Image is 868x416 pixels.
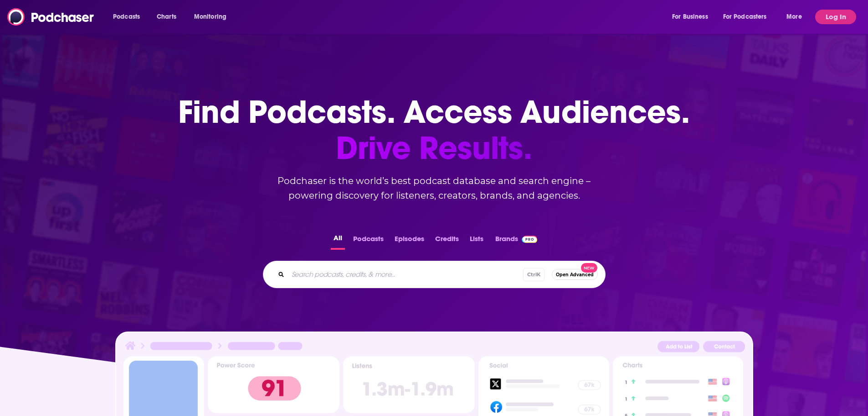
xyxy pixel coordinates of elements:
[495,232,538,250] a: BrandsPodchaser Pro
[123,340,745,356] img: Podcast Insights Header
[151,10,182,24] a: Charts
[392,232,427,250] button: Episodes
[552,269,598,280] button: Open AdvancedNew
[786,11,802,23] span: More
[178,94,690,166] h1: Find Podcasts. Access Audiences.
[188,10,238,24] button: open menu
[252,174,616,203] h2: Podchaser is the world’s best podcast database and search engine – powering discovery for listene...
[7,8,95,26] img: Podchaser - Follow, Share and Rate Podcasts
[208,356,339,413] img: Podcast Insights Power score
[666,10,719,24] button: open menu
[107,10,152,24] button: open menu
[556,272,594,277] span: Open Advanced
[157,11,176,23] span: Charts
[672,11,708,23] span: For Business
[432,232,462,250] button: Credits
[581,263,597,273] span: New
[288,267,523,282] input: Search podcasts, credits, & more...
[350,232,386,250] button: Podcasts
[815,10,856,24] button: Log In
[467,232,486,250] button: Lists
[780,10,813,24] button: open menu
[723,11,767,23] span: For Podcasters
[717,10,780,24] button: open menu
[113,11,140,23] span: Podcasts
[194,11,226,23] span: Monitoring
[522,236,538,243] img: Podchaser Pro
[178,130,690,166] span: Drive Results.
[523,268,544,281] span: Ctrl K
[263,261,606,288] div: Search podcasts, credits, & more...
[331,232,345,250] button: All
[343,356,475,413] img: Podcast Insights Listens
